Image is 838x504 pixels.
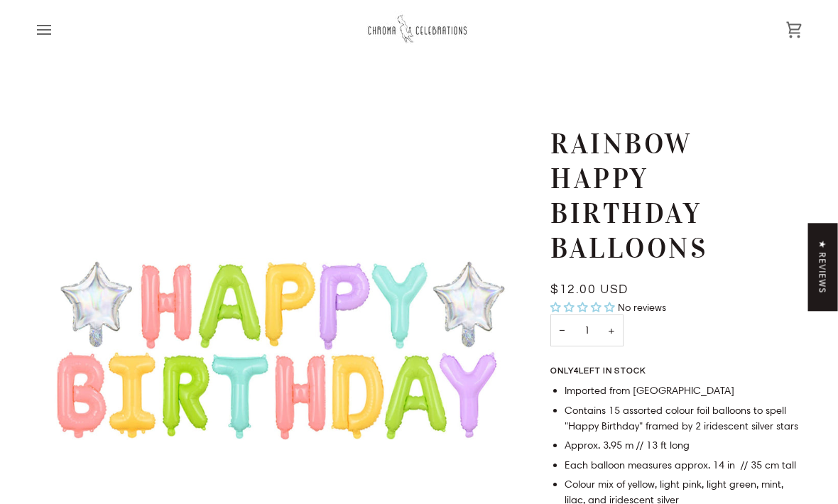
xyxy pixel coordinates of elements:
span: Approx. 3.95 m // 13 ft long [565,439,690,451]
span: 4 [574,367,579,375]
span: Each balloon measures approx. 14 in // 35 cm tall [565,459,796,471]
img: Chroma Celebrations [366,11,472,48]
div: Click to open Judge.me floating reviews tab [808,223,838,311]
button: Decrease quantity [550,314,573,346]
span: No reviews [618,301,666,314]
span: Only left in stock [550,367,652,376]
h1: Rainbow Happy Birthday Balloons [550,127,792,265]
span: Contains 15 assorted colour foil balloons to spell "Happy Birthday" framed by 2 iridescent silver... [565,404,798,432]
span: $12.00 USD [550,283,628,296]
li: Imported from [GEOGRAPHIC_DATA] [565,383,802,399]
button: Increase quantity [599,314,624,346]
input: Quantity [550,314,624,346]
